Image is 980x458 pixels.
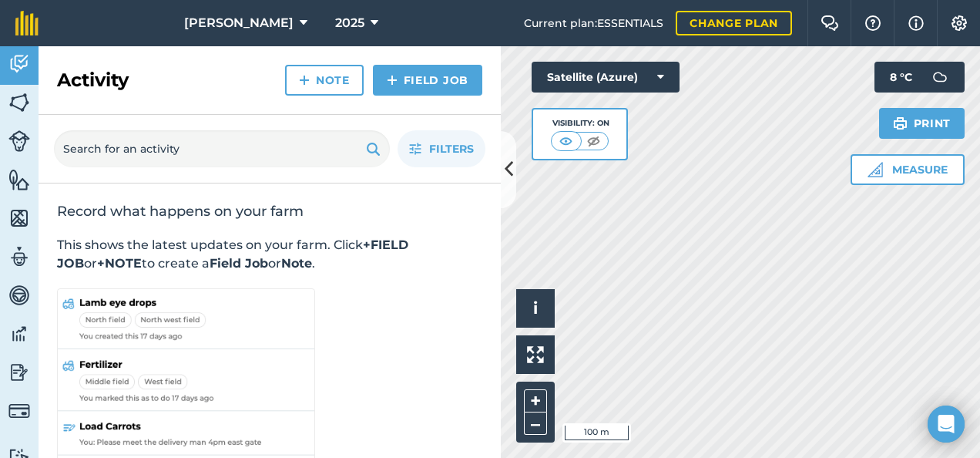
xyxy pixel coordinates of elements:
img: svg+xml;base64,PHN2ZyB4bWxucz0iaHR0cDovL3d3dy53My5vcmcvMjAwMC9zdmciIHdpZHRoPSIxNCIgaGVpZ2h0PSIyNC... [299,71,310,89]
h2: Record what happens on your farm [57,202,482,221]
h2: Activity [57,68,129,93]
img: Ruler icon [868,162,883,177]
span: 2025 [335,14,364,32]
a: Note [285,65,364,96]
button: Filters [398,130,485,167]
img: svg+xml;base64,PD94bWwgdmVyc2lvbj0iMS4wIiBlbmNvZGluZz0idXRmLTgiPz4KPCEtLSBHZW5lcmF0b3I6IEFkb2JlIE... [8,52,30,76]
div: Open Intercom Messenger [928,406,965,443]
span: Current plan : ESSENTIALS [524,15,663,32]
input: Search for an activity [54,130,390,167]
img: A cog icon [950,15,968,31]
button: – [524,413,547,435]
a: Field Job [373,65,482,96]
img: svg+xml;base64,PHN2ZyB4bWxucz0iaHR0cDovL3d3dy53My5vcmcvMjAwMC9zdmciIHdpZHRoPSIxNyIgaGVpZ2h0PSIxNy... [908,14,924,32]
img: svg+xml;base64,PD94bWwgdmVyc2lvbj0iMS4wIiBlbmNvZGluZz0idXRmLTgiPz4KPCEtLSBHZW5lcmF0b3I6IEFkb2JlIE... [8,130,30,152]
img: svg+xml;base64,PD94bWwgdmVyc2lvbj0iMS4wIiBlbmNvZGluZz0idXRmLTgiPz4KPCEtLSBHZW5lcmF0b3I6IEFkb2JlIE... [925,62,955,93]
img: svg+xml;base64,PD94bWwgdmVyc2lvbj0iMS4wIiBlbmNvZGluZz0idXRmLTgiPz4KPCEtLSBHZW5lcmF0b3I6IEFkb2JlIE... [8,284,30,307]
button: i [516,289,555,328]
img: svg+xml;base64,PHN2ZyB4bWxucz0iaHR0cDovL3d3dy53My5vcmcvMjAwMC9zdmciIHdpZHRoPSIxOSIgaGVpZ2h0PSIyNC... [366,140,381,158]
img: svg+xml;base64,PD94bWwgdmVyc2lvbj0iMS4wIiBlbmNvZGluZz0idXRmLTgiPz4KPCEtLSBHZW5lcmF0b3I6IEFkb2JlIE... [8,400,30,422]
span: [PERSON_NAME] [184,14,294,32]
button: 8 °C [874,62,965,93]
img: fieldmargin Logo [15,11,39,35]
img: svg+xml;base64,PD94bWwgdmVyc2lvbj0iMS4wIiBlbmNvZGluZz0idXRmLTgiPz4KPCEtLSBHZW5lcmF0b3I6IEFkb2JlIE... [8,245,30,268]
span: i [533,298,538,318]
img: A question mark icon [864,15,882,31]
img: svg+xml;base64,PHN2ZyB4bWxucz0iaHR0cDovL3d3dy53My5vcmcvMjAwMC9zdmciIHdpZHRoPSIxOSIgaGVpZ2h0PSIyNC... [893,114,908,133]
div: Visibility: On [551,117,609,130]
span: 8 ° C [890,62,912,93]
button: Measure [851,154,965,185]
img: svg+xml;base64,PHN2ZyB4bWxucz0iaHR0cDovL3d3dy53My5vcmcvMjAwMC9zdmciIHdpZHRoPSIxNCIgaGVpZ2h0PSIyNC... [387,71,398,89]
img: svg+xml;base64,PHN2ZyB4bWxucz0iaHR0cDovL3d3dy53My5vcmcvMjAwMC9zdmciIHdpZHRoPSI1NiIgaGVpZ2h0PSI2MC... [8,207,30,230]
button: Print [879,108,965,139]
img: Two speech bubbles overlapping with the left bubble in the forefront [821,15,839,31]
strong: Field Job [210,256,268,271]
strong: Note [281,256,312,271]
img: svg+xml;base64,PD94bWwgdmVyc2lvbj0iMS4wIiBlbmNvZGluZz0idXRmLTgiPz4KPCEtLSBHZW5lcmF0b3I6IEFkb2JlIE... [8,361,30,384]
img: svg+xml;base64,PHN2ZyB4bWxucz0iaHR0cDovL3d3dy53My5vcmcvMjAwMC9zdmciIHdpZHRoPSI1NiIgaGVpZ2h0PSI2MC... [8,91,30,114]
img: Four arrows, one pointing top left, one top right, one bottom right and the last bottom left [527,346,544,363]
span: Filters [429,140,474,157]
img: svg+xml;base64,PHN2ZyB4bWxucz0iaHR0cDovL3d3dy53My5vcmcvMjAwMC9zdmciIHdpZHRoPSI1MCIgaGVpZ2h0PSI0MC... [584,133,603,149]
img: svg+xml;base64,PD94bWwgdmVyc2lvbj0iMS4wIiBlbmNvZGluZz0idXRmLTgiPz4KPCEtLSBHZW5lcmF0b3I6IEFkb2JlIE... [8,322,30,345]
button: Satellite (Azure) [532,62,680,93]
button: + [524,389,547,413]
img: svg+xml;base64,PHN2ZyB4bWxucz0iaHR0cDovL3d3dy53My5vcmcvMjAwMC9zdmciIHdpZHRoPSI1MCIgaGVpZ2h0PSI0MC... [556,133,576,149]
a: Change plan [676,11,792,35]
img: svg+xml;base64,PHN2ZyB4bWxucz0iaHR0cDovL3d3dy53My5vcmcvMjAwMC9zdmciIHdpZHRoPSI1NiIgaGVpZ2h0PSI2MC... [8,168,30,191]
p: This shows the latest updates on your farm. Click or to create a or . [57,236,482,273]
strong: +NOTE [97,256,142,271]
